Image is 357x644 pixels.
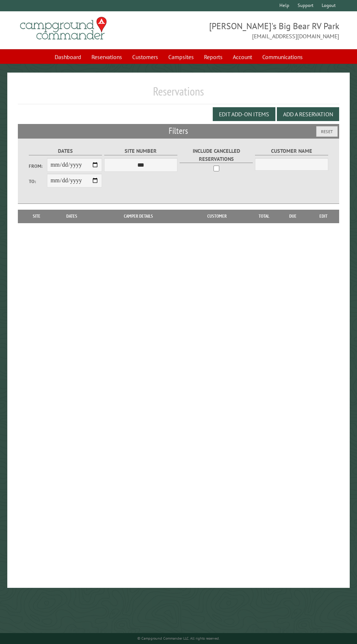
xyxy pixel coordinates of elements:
[29,163,47,170] label: From:
[213,107,275,121] button: Edit Add-on Items
[18,84,339,104] h1: Reservations
[277,107,339,121] button: Add a Reservation
[29,147,102,155] label: Dates
[185,210,249,223] th: Customer
[316,126,338,137] button: Reset
[228,50,256,64] a: Account
[258,50,307,64] a: Communications
[249,210,278,223] th: Total
[178,20,339,40] span: [PERSON_NAME]'s Big Bear RV Park [EMAIL_ADDRESS][DOMAIN_NAME]
[87,50,126,64] a: Reservations
[18,14,109,43] img: Campground Commander
[278,210,308,223] th: Due
[29,178,47,185] label: To:
[104,147,177,155] label: Site Number
[92,210,185,223] th: Camper Details
[52,210,92,223] th: Dates
[21,210,52,223] th: Site
[180,147,253,163] label: Include Cancelled Reservations
[137,636,220,641] small: © Campground Commander LLC. All rights reserved.
[128,50,162,64] a: Customers
[18,124,339,138] h2: Filters
[164,50,198,64] a: Campsites
[255,147,328,155] label: Customer Name
[50,50,86,64] a: Dashboard
[308,210,339,223] th: Edit
[200,50,227,64] a: Reports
